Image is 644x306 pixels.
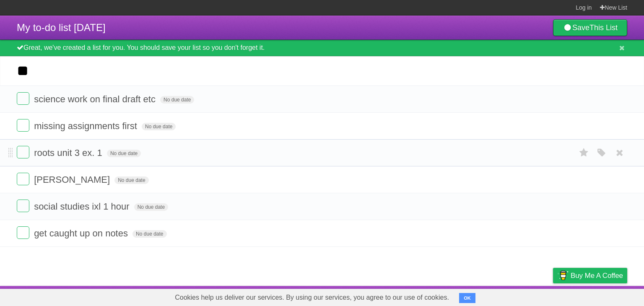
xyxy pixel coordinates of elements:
span: My to-do list [DATE] [17,22,106,33]
span: No due date [107,150,141,157]
span: No due date [142,123,176,130]
label: Done [17,226,29,239]
a: Privacy [542,288,564,304]
span: No due date [114,176,148,184]
span: Cookies help us deliver our services. By using our services, you agree to our use of cookies. [166,289,457,306]
span: No due date [160,96,194,104]
span: Buy me a coffee [571,268,623,283]
a: Developers [469,288,503,304]
a: Suggest a feature [574,288,627,304]
span: missing assignments first [34,121,139,131]
span: science work on final draft etc [34,94,158,104]
button: OK [459,293,475,303]
span: No due date [132,230,166,238]
span: No due date [134,203,168,211]
label: Done [17,173,29,185]
a: About [441,288,459,304]
a: SaveThis List [553,19,627,36]
a: Buy me a coffee [553,268,627,283]
label: Star task [576,146,592,160]
span: social studies ixl 1 hour [34,201,131,212]
span: get caught up on notes [34,228,130,239]
span: roots unit 3 ex. 1 [34,148,104,158]
label: Done [17,92,29,105]
label: Done [17,200,29,212]
b: This List [589,23,618,32]
label: Done [17,119,29,132]
label: Done [17,146,29,158]
span: [PERSON_NAME] [34,174,112,185]
a: Terms [514,288,532,304]
img: Buy me a coffee [557,268,569,283]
